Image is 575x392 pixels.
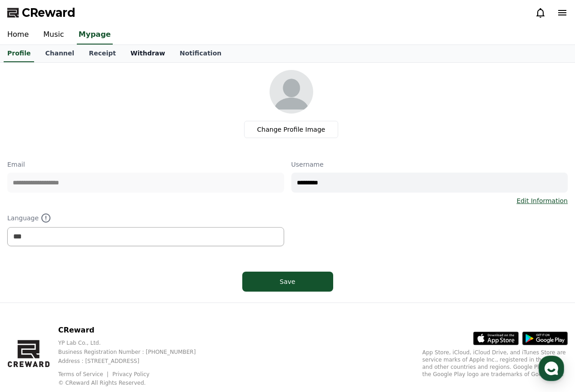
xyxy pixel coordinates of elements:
button: Save [242,272,333,292]
p: CReward [58,325,210,336]
a: Mypage [77,25,113,45]
div: Save [260,277,315,286]
a: Edit Information [516,196,568,205]
a: Withdraw [123,45,172,62]
div: 2 hours ago [71,97,103,104]
b: Channel Talk [90,179,126,185]
span: Enter a message. [19,138,78,147]
a: Channel [38,45,81,62]
a: Settings [117,288,175,311]
a: Creward2 hours ago Hi' [DATE] Revenue Dashboard didn't Updated Yet [11,93,166,126]
a: Terms of Service [58,371,110,377]
a: Enter a message. [13,132,165,154]
h1: CReward [11,68,64,83]
a: Privacy Policy [112,371,150,377]
label: Change Profile Image [244,121,339,138]
span: Powered by [61,179,125,185]
p: Language [7,213,284,223]
span: Settings [135,302,157,309]
span: See business hours [99,73,156,81]
a: Messages [60,288,117,311]
a: Home [3,288,60,311]
div: Creward [37,96,67,104]
img: profile_image [270,70,313,114]
a: Profile [4,45,34,62]
button: See business hours [95,72,166,83]
p: Email [7,160,284,169]
span: CReward [22,5,75,20]
span: Back on 4:30 PM [69,157,120,164]
a: Receipt [81,45,123,62]
span: Messages [75,302,102,309]
a: CReward [7,5,75,20]
p: © CReward All Rights Reserved. [58,379,210,387]
div: Hi' [DATE] Revenue Dashboard didn't Updated Yet [37,104,160,123]
span: Home [23,302,39,309]
p: Address : [STREET_ADDRESS] [58,357,210,365]
a: Powered byChannel Talk [52,179,125,186]
a: Notification [172,45,229,62]
a: Music [36,25,71,45]
p: YP Lab Co., Ltd. [58,339,210,347]
p: Business Registration Number : [PHONE_NUMBER] [58,348,210,356]
p: Username [291,160,568,169]
p: App Store, iCloud, iCloud Drive, and iTunes Store are service marks of Apple Inc., registered in ... [422,349,568,378]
